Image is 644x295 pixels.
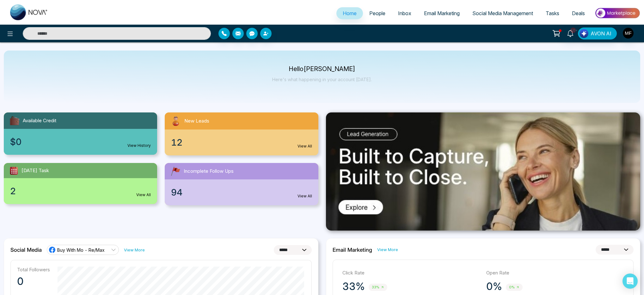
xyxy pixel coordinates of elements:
[136,192,151,198] a: View All
[170,166,181,177] img: followUps.svg
[566,7,591,19] a: Deals
[297,143,312,149] a: View All
[23,117,56,124] span: Available Credit
[9,166,19,176] img: todayTask.svg
[127,143,151,148] a: View History
[170,115,182,127] img: newLeads.svg
[506,284,523,291] span: 0%
[10,247,42,253] h2: Social Media
[184,117,209,125] span: New Leads
[466,7,539,19] a: Social Media Management
[486,269,624,277] p: Open Rate
[572,10,585,16] span: Deals
[9,115,20,126] img: availableCredit.svg
[17,275,50,288] p: 0
[623,274,638,289] div: Open Intercom Messenger
[578,27,617,39] button: AVON AI
[171,136,182,149] span: 12
[580,29,588,38] img: Lead Flow
[563,27,578,39] a: 10+
[326,112,641,231] img: .
[623,28,634,39] img: User Avatar
[161,112,322,155] a: New Leads12View All
[272,77,372,82] p: Here's what happening in your account [DATE].
[486,280,502,293] p: 0%
[342,280,365,293] p: 33%
[472,10,533,16] span: Social Media Management
[363,7,392,19] a: People
[539,7,566,19] a: Tasks
[124,247,145,253] a: View More
[10,135,21,148] span: $0
[336,7,363,19] a: Home
[398,10,411,16] span: Inbox
[184,168,234,175] span: Incomplete Follow Ups
[272,66,372,72] p: Hello [PERSON_NAME]
[171,186,182,199] span: 94
[594,6,640,20] img: Market-place.gif
[342,269,480,277] p: Click Rate
[297,193,312,199] a: View All
[161,163,322,205] a: Incomplete Follow Ups94View All
[343,10,357,16] span: Home
[570,27,576,33] span: 10+
[10,4,48,20] img: Nova CRM Logo
[591,30,611,37] span: AVON AI
[17,267,50,273] p: Total Followers
[333,247,372,253] h2: Email Marketing
[546,10,559,16] span: Tasks
[369,10,385,16] span: People
[369,284,387,291] span: 33%
[418,7,466,19] a: Email Marketing
[57,247,105,253] span: Buy With Mo - Re/Max
[377,247,398,253] a: View More
[21,167,49,174] span: [DATE] Task
[392,7,418,19] a: Inbox
[424,10,460,16] span: Email Marketing
[10,184,16,198] span: 2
